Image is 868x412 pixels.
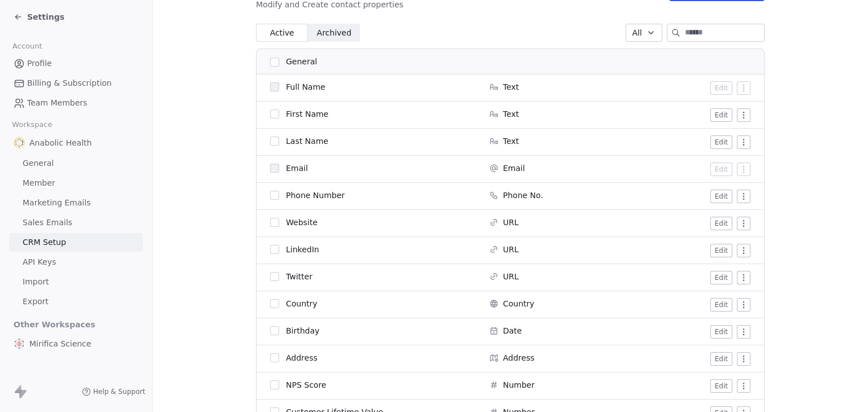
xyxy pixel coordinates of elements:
span: Address [503,352,535,363]
span: Team Members [27,97,87,109]
span: Text [503,108,519,120]
a: Import [9,273,143,291]
span: URL [503,244,519,255]
span: Profile [27,58,52,69]
a: Marketing Emails [9,194,143,212]
span: Phone Number [286,190,345,201]
button: Edit [710,108,732,122]
a: Export [9,292,143,311]
button: Edit [710,81,732,95]
span: Import [23,276,49,288]
a: Help & Support [82,387,145,396]
span: Last Name [286,135,328,147]
span: First Name [286,108,328,120]
span: General [286,56,317,68]
span: Anabolic Health [29,137,92,148]
a: Team Members [9,94,143,112]
span: Settings [27,11,64,23]
span: General [23,157,54,169]
span: Mirifica Science [29,338,91,349]
span: Member [23,177,55,189]
span: Number [503,379,535,391]
button: Edit [710,163,732,176]
span: Archived [317,27,351,39]
span: NPS Score [286,379,326,391]
a: Sales Emails [9,213,143,232]
span: Website [286,217,318,228]
span: Billing & Subscription [27,77,112,89]
span: Account [7,38,47,55]
span: Text [503,135,519,147]
span: CRM Setup [23,236,66,248]
a: General [9,154,143,173]
span: Twitter [286,271,313,282]
img: MIRIFICA%20science_logo_icon-big.png [14,338,25,349]
span: Text [503,81,519,93]
span: Marketing Emails [23,197,90,209]
span: Phone No. [503,190,543,201]
button: Edit [710,244,732,257]
button: Edit [710,352,732,366]
span: Export [23,296,49,308]
span: LinkedIn [286,244,319,255]
span: URL [503,271,519,282]
button: Edit [710,325,732,339]
span: Birthday [286,325,319,336]
button: Edit [710,135,732,149]
span: API Keys [23,256,56,268]
button: Edit [710,217,732,230]
span: Country [503,298,535,309]
a: CRM Setup [9,233,143,252]
a: Member [9,174,143,192]
span: Email [503,163,525,174]
a: API Keys [9,253,143,271]
span: Address [286,352,318,363]
span: Sales Emails [23,217,72,229]
span: Date [503,325,522,336]
span: Help & Support [93,387,145,396]
a: Billing & Subscription [9,74,143,93]
span: All [632,27,642,39]
span: Full Name [286,81,325,93]
span: Other Workspaces [9,315,100,334]
button: Edit [710,271,732,284]
a: Settings [14,11,64,23]
span: Workspace [7,116,57,133]
img: Anabolic-Health-Icon-192.png [14,137,25,148]
span: URL [503,217,519,228]
span: Email [286,163,308,174]
span: Country [286,298,318,309]
button: Edit [710,190,732,203]
button: Edit [710,379,732,393]
button: Edit [710,298,732,312]
a: Profile [9,54,143,73]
